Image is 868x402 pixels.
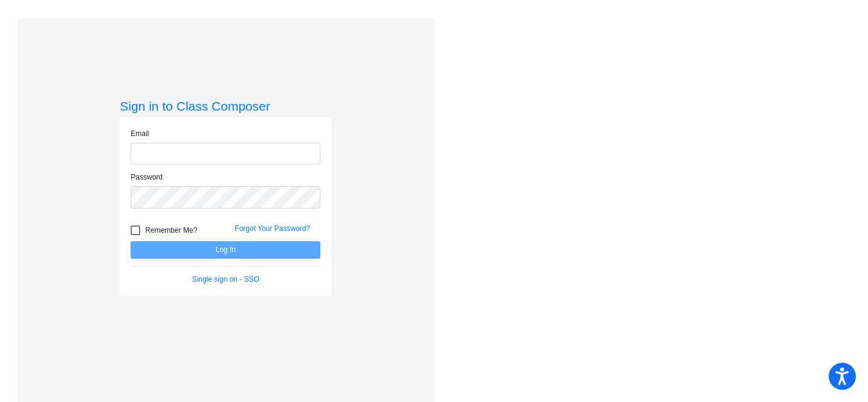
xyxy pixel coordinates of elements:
[131,172,163,183] label: Password
[235,224,310,233] a: Forgot Your Password?
[192,275,259,284] a: Single sign on - SSO
[131,128,149,139] label: Email
[131,241,320,259] button: Log In
[120,99,331,114] h3: Sign in to Class Composer
[145,223,197,238] span: Remember Me?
